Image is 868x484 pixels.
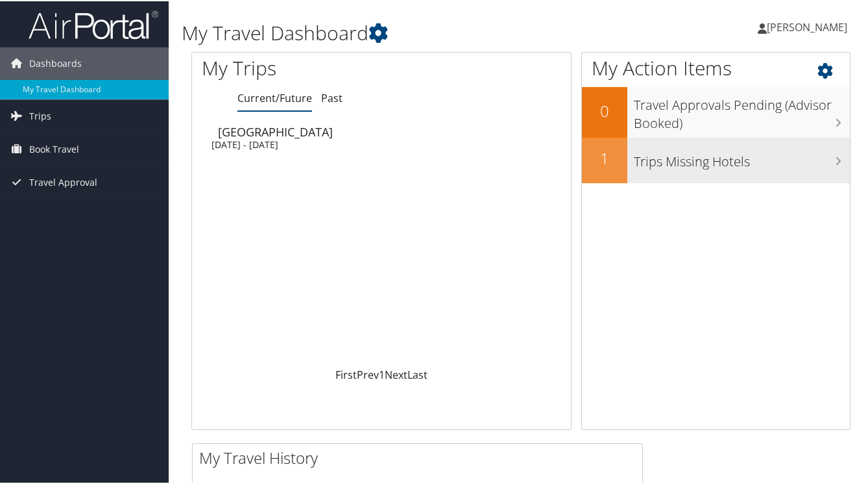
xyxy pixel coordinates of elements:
[199,446,642,468] h2: My Travel History
[407,366,428,381] a: Last
[29,165,97,197] span: Travel Approval
[582,136,850,182] a: 1Trips Missing Hotels
[582,53,850,81] h1: My Action Items
[182,18,634,45] h1: My Travel Dashboard
[29,46,82,79] span: Dashboards
[379,366,385,381] a: 1
[29,132,79,164] span: Book Travel
[634,145,850,170] h3: Trips Missing Hotels
[767,19,847,33] span: [PERSON_NAME]
[335,366,357,381] a: First
[211,138,564,149] div: [DATE] - [DATE]
[321,90,343,104] a: Past
[357,366,379,381] a: Prev
[385,366,407,381] a: Next
[202,53,404,81] h1: My Trips
[634,88,850,131] h3: Travel Approvals Pending (Advisor Booked)
[218,125,571,136] div: [GEOGRAPHIC_DATA]
[582,146,627,168] h2: 1
[29,8,158,39] img: airportal-logo.png
[582,86,850,136] a: 0Travel Approvals Pending (Advisor Booked)
[582,99,627,121] h2: 0
[758,6,860,45] a: [PERSON_NAME]
[237,90,312,104] a: Current/Future
[29,99,51,131] span: Trips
